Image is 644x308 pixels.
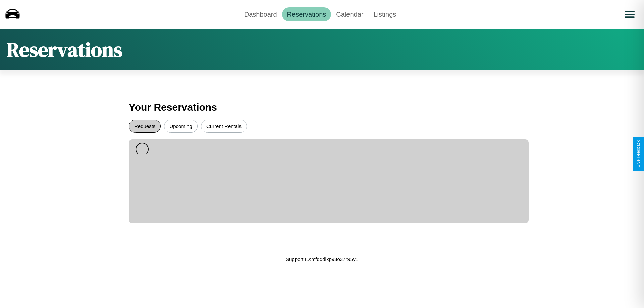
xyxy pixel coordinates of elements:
a: Listings [368,7,401,21]
h3: Your Reservations [129,98,515,116]
button: Upcoming [164,120,198,133]
div: Give Feedback [636,140,641,168]
p: Support ID: mfqqdlkp93o37r95y1 [286,255,358,264]
a: Calendar [331,7,368,21]
a: Reservations [282,7,331,21]
button: Requests [129,120,161,133]
a: Dashboard [239,7,282,21]
h1: Reservations [7,36,122,63]
button: Current Rentals [201,120,247,133]
button: Open menu [620,5,639,24]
